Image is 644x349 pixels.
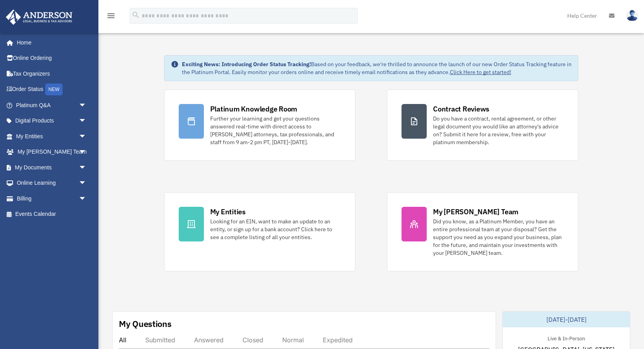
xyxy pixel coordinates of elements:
span: arrow_drop_down [79,97,94,113]
a: Digital Productsarrow_drop_down [6,113,98,129]
span: arrow_drop_down [79,128,94,145]
img: User Pic [626,10,638,21]
div: My Questions [119,318,172,330]
i: search [131,11,140,19]
a: Tax Organizers [6,66,98,82]
div: Answered [194,336,224,344]
strong: Exciting News: Introducing Order Status Tracking! [182,61,311,68]
div: Based on your feedback, we're thrilled to announce the launch of our new Order Status Tracking fe... [182,60,572,76]
a: menu [106,14,116,20]
a: My [PERSON_NAME] Team Did you know, as a Platinum Member, you have an entire professional team at... [387,192,578,271]
a: Home [6,35,94,50]
a: Platinum Q&Aarrow_drop_down [6,97,98,113]
div: Expedited [323,336,353,344]
div: All [119,336,126,344]
div: NEW [45,84,63,95]
span: arrow_drop_down [79,113,94,129]
a: Events Calendar [6,206,98,222]
a: Click Here to get started! [450,69,511,76]
a: Contract Reviews Do you have a contract, rental agreement, or other legal document you would like... [387,89,578,161]
a: Order StatusNEW [6,82,98,98]
img: Anderson Advisors Platinum Portal [4,9,75,25]
span: arrow_drop_down [79,191,94,207]
a: My Documentsarrow_drop_down [6,160,98,175]
a: My Entities Looking for an EIN, want to make an update to an entity, or sign up for a bank accoun... [164,192,355,271]
a: Platinum Knowledge Room Further your learning and get your questions answered real-time with dire... [164,89,355,161]
a: Online Learningarrow_drop_down [6,175,98,191]
div: Did you know, as a Platinum Member, you have an entire professional team at your disposal? Get th... [433,217,564,257]
span: arrow_drop_down [79,160,94,176]
a: Billingarrow_drop_down [6,191,98,206]
div: Further your learning and get your questions answered real-time with direct access to [PERSON_NAM... [210,115,341,146]
i: menu [106,11,116,20]
div: Closed [242,336,263,344]
div: [DATE]-[DATE] [503,312,630,327]
a: My Entitiesarrow_drop_down [6,128,98,144]
div: Live & In-Person [541,334,591,342]
div: Submitted [145,336,175,344]
div: My Entities [210,207,246,217]
div: Do you have a contract, rental agreement, or other legal document you would like an attorney's ad... [433,115,564,146]
div: Platinum Knowledge Room [210,104,298,114]
a: Online Ordering [6,50,98,66]
div: Contract Reviews [433,104,489,114]
div: Looking for an EIN, want to make an update to an entity, or sign up for a bank account? Click her... [210,217,341,241]
span: arrow_drop_down [79,175,94,191]
div: Normal [282,336,304,344]
div: My [PERSON_NAME] Team [433,207,518,217]
a: My [PERSON_NAME] Teamarrow_drop_down [6,144,98,160]
span: arrow_drop_down [79,144,94,160]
